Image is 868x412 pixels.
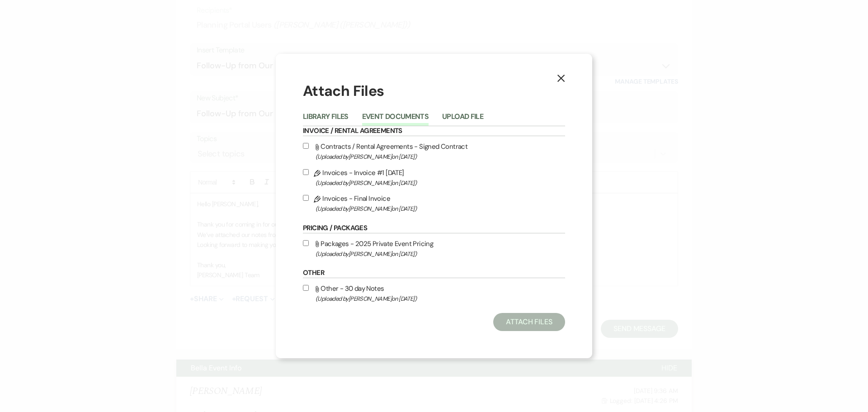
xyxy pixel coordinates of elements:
[303,238,565,259] label: Packages - 2025 Private Event Pricing
[316,204,565,214] span: (Uploaded by [PERSON_NAME] on [DATE] )
[493,313,565,331] button: Attach Files
[303,195,309,201] input: Invoices - Final Invoice(Uploaded by[PERSON_NAME]on [DATE])
[303,240,309,246] input: Packages - 2025 Private Event Pricing(Uploaded by[PERSON_NAME]on [DATE])
[303,223,565,233] h6: Pricing / Packages
[303,143,309,149] input: Contracts / Rental Agreements - Signed Contract(Uploaded by[PERSON_NAME]on [DATE])
[303,126,565,136] h6: Invoice / Rental Agreements
[316,249,565,259] span: (Uploaded by [PERSON_NAME] on [DATE] )
[303,113,349,126] button: Library Files
[303,268,565,278] h6: Other
[316,178,565,188] span: (Uploaded by [PERSON_NAME] on [DATE] )
[316,294,565,304] span: (Uploaded by [PERSON_NAME] on [DATE] )
[303,141,565,162] label: Contracts / Rental Agreements - Signed Contract
[303,285,309,291] input: Other - 30 day Notes(Uploaded by[PERSON_NAME]on [DATE])
[442,113,483,126] button: Upload File
[303,81,565,101] h1: Attach Files
[303,283,565,304] label: Other - 30 day Notes
[303,169,309,175] input: Invoices - Invoice #1 [DATE](Uploaded by[PERSON_NAME]on [DATE])
[303,193,565,214] label: Invoices - Final Invoice
[316,152,565,162] span: (Uploaded by [PERSON_NAME] on [DATE] )
[303,167,565,188] label: Invoices - Invoice #1 [DATE]
[362,113,429,126] button: Event Documents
